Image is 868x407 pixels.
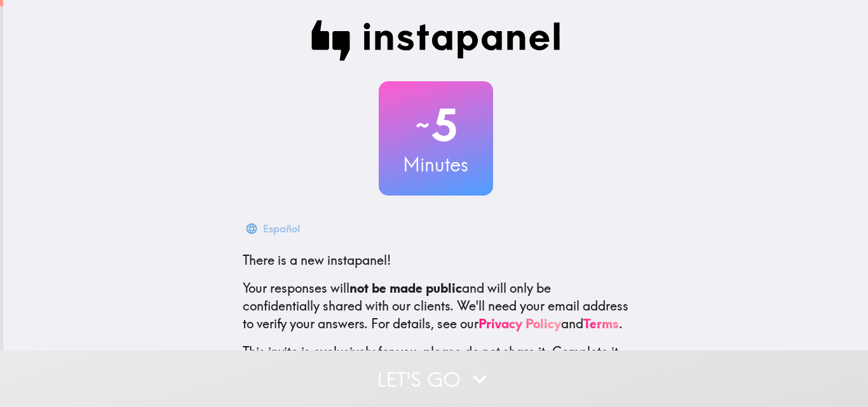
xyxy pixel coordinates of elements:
[379,99,493,151] h2: 5
[478,316,561,331] a: Privacy Policy
[583,316,619,331] a: Terms
[243,252,391,268] span: There is a new instapanel!
[263,220,300,237] div: Español
[311,20,560,61] img: Instapanel
[243,343,629,378] p: This invite is exclusively for you, please do not share it. Complete it soon because spots are li...
[243,279,629,333] p: Your responses will and will only be confidentially shared with our clients. We'll need your emai...
[414,106,431,144] span: ~
[243,216,305,241] button: Español
[379,151,493,178] h3: Minutes
[349,280,462,296] b: not be made public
